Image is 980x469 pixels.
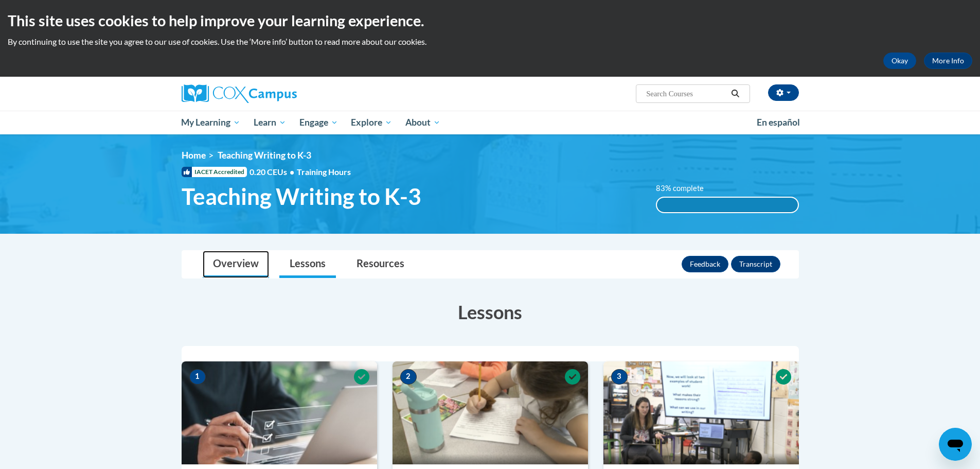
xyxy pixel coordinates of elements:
[290,167,294,177] span: •
[768,84,799,101] button: Account Settings
[175,111,247,134] a: My Learning
[393,361,588,464] img: Course Image
[182,84,297,103] img: Cox Campus
[254,116,286,129] span: Learn
[939,428,972,461] iframe: Button to launch messaging window
[182,183,421,210] span: Teaching Writing to K-3
[750,112,807,133] a: En español
[351,116,392,129] span: Explore
[293,111,345,134] a: Engage
[924,53,972,69] a: More Info
[189,369,206,385] span: 1
[656,183,715,194] label: 83% complete
[182,167,247,177] span: IACET Accredited
[727,88,743,100] button: Search
[757,117,800,128] span: En español
[399,111,447,134] a: About
[181,116,240,129] span: My Learning
[182,361,377,464] img: Course Image
[731,256,780,272] button: Transcript
[182,150,206,161] a: Home
[344,111,399,134] a: Explore
[182,84,377,103] a: Cox Campus
[8,10,972,31] h2: This site uses cookies to help improve your learning experience.
[405,116,440,129] span: About
[883,53,916,69] button: Okay
[166,111,814,134] div: Main menu
[182,299,799,325] h3: Lessons
[682,256,728,272] button: Feedback
[218,150,311,161] span: Teaching Writing to K-3
[645,88,727,100] input: Search Courses
[611,369,628,385] span: 3
[203,251,269,278] a: Overview
[657,198,798,212] div: 100%
[603,361,799,464] img: Course Image
[346,251,415,278] a: Resources
[279,251,336,278] a: Lessons
[297,167,351,177] span: Training Hours
[247,111,293,134] a: Learn
[400,369,417,385] span: 2
[250,166,297,178] span: 0.20 CEUs
[299,116,338,129] span: Engage
[8,36,972,47] p: By continuing to use the site you agree to our use of cookies. Use the ‘More info’ button to read...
